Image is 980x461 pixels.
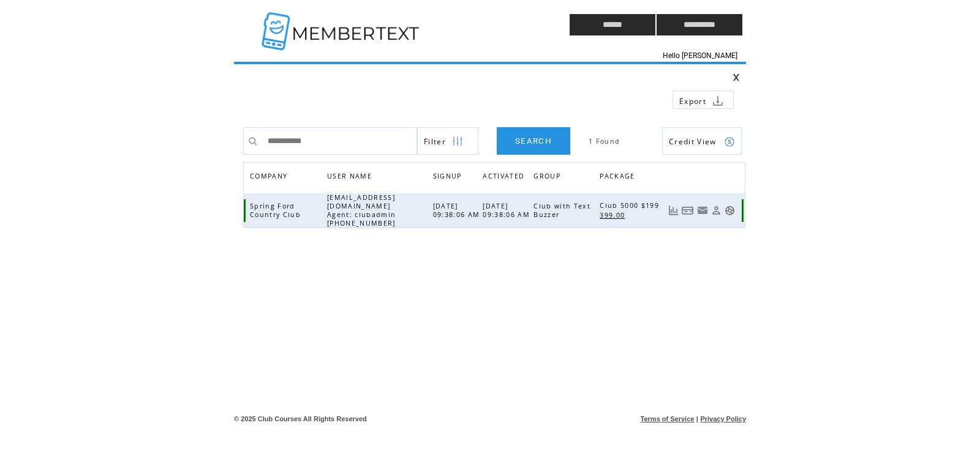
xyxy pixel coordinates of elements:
[433,202,483,219] span: [DATE] 09:38:06 AM
[483,169,527,186] span: ACTIVATED
[424,136,446,147] span: Show filters
[433,172,465,179] a: SIGNUP
[533,202,590,219] span: Club with Text Buzzer
[641,415,695,422] a: Terms of Service
[711,205,722,216] a: View Profile
[724,136,735,147] img: credits.png
[712,95,723,106] img: download.png
[483,169,530,186] a: ACTIVATED
[483,202,533,219] span: [DATE] 09:38:06 AM
[600,211,628,219] span: 399.00
[497,127,570,155] a: SEARCH
[234,415,367,422] span: © 2025 Club Courses All Rights Reserved
[696,415,698,422] span: |
[327,193,399,227] span: [EMAIL_ADDRESS][DOMAIN_NAME] Agent: clubadmin [PHONE_NUMBER]
[327,169,375,186] span: USER NAME
[673,90,734,109] a: Export
[668,205,679,216] a: View Usage
[669,136,717,147] span: Show Credits View
[250,202,304,219] span: Spring Ford Country Club
[600,210,631,220] a: 399.00
[600,201,662,210] span: Club 5000 $199
[250,172,290,179] a: COMPANY
[452,128,463,155] img: filters.png
[662,127,742,155] a: Credit View
[600,169,641,186] a: PACKAGE
[600,169,638,186] span: PACKAGE
[589,137,620,146] span: 1 Found
[697,205,708,216] a: Resend welcome email to this user
[533,169,563,186] span: GROUP
[417,127,478,155] a: Filter
[725,205,735,216] a: Support
[433,169,465,186] span: SIGNUP
[250,169,290,186] span: COMPANY
[533,169,567,186] a: GROUP
[700,415,746,422] a: Privacy Policy
[327,172,375,179] a: USER NAME
[663,51,737,60] span: Hello [PERSON_NAME]
[679,96,706,106] span: Export to csv file
[682,205,694,216] a: View Bills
